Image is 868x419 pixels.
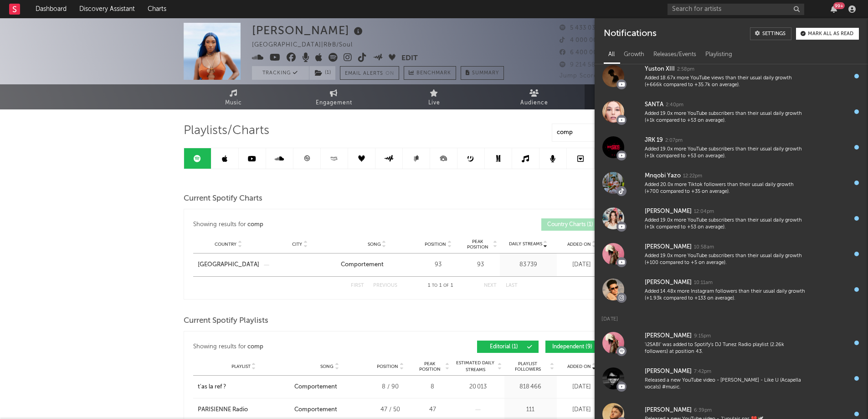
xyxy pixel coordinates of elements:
div: Mnqobi Yazo [645,171,681,181]
span: Position [425,242,446,247]
span: City [292,242,302,247]
div: [PERSON_NAME] [645,242,692,253]
div: 93 [463,260,498,269]
span: Music [225,98,242,109]
div: t'as la ref ? [198,383,226,392]
a: [PERSON_NAME]10:11amAdded 14.48x more Instagram followers than their usual daily growth (+1.93k c... [595,272,868,307]
span: 5 433 032 [560,25,599,31]
a: Comportement [341,260,413,269]
button: Mark all as read [796,28,859,40]
div: Comportement [341,260,384,269]
div: Added 18.67x more YouTube views than their usual daily growth (+666k compared to +35.7k on average). [645,75,805,89]
span: Position [377,364,398,369]
button: Previous [373,283,397,288]
div: [GEOGRAPHIC_DATA] | R&B/Soul [252,40,363,51]
div: comp [247,219,263,230]
button: Edit [401,53,418,64]
span: Song [368,242,381,247]
div: [PERSON_NAME] [645,366,692,377]
div: Growth [619,47,649,62]
div: [PERSON_NAME] [645,331,692,341]
div: [PERSON_NAME] [645,206,692,217]
div: 2:40pm [666,102,683,109]
div: Added 20.0x more Tiktok followers than their usual daily growth (+700 compared to +35 on average). [645,181,805,196]
div: 8 / 90 [370,383,411,392]
input: Search Playlists/Charts [552,124,666,142]
div: 1 1 1 [416,280,466,291]
div: 12:22pm [683,173,702,180]
div: 9:15pm [694,333,711,340]
div: 818 466 [507,383,555,392]
div: 83 739 [502,260,555,269]
span: to [432,284,437,288]
div: 8 [416,383,450,392]
span: Playlist Followers [507,361,549,372]
div: Added 19.0x more YouTube subscribers than their usual daily growth (+1k compared to +53 on average). [645,146,805,160]
div: Showing results for [193,218,434,231]
a: Benchmark [404,66,456,80]
span: Country Charts ( 1 ) [547,222,593,228]
a: Live [384,84,484,109]
div: 2:58pm [677,66,694,73]
a: Music [184,84,284,109]
a: Playlists/Charts [585,84,685,109]
div: 'i2SABI' was added to Spotify's DJ Tunez Radio playlist (2.26k followers) at position 43. [645,341,805,356]
div: JRK 19 [645,135,663,146]
a: SANTA2:40pmAdded 19.0x more YouTube subscribers than their usual daily growth (+1k compared to +5... [595,94,868,129]
div: 10:58am [694,244,714,251]
div: 6:39pm [694,407,712,414]
div: 2:07pm [665,137,683,144]
div: [PERSON_NAME] [645,277,692,288]
div: Releases/Events [649,47,701,62]
button: Country Charts(1) [541,218,607,231]
div: Released a new YouTube video - [PERSON_NAME] - Like U (Acapella vocals) #music. [645,377,805,391]
span: Added On [567,242,591,247]
div: Added 14.48x more Instagram followers than their usual daily growth (+1.93k compared to +133 on a... [645,288,805,302]
div: Playlisting [701,47,737,62]
span: Peak Position [463,239,492,250]
span: 6 400 000 [560,50,601,56]
div: Settings [762,31,786,36]
div: [PERSON_NAME] [252,23,365,38]
span: of [443,284,449,288]
div: Showing results for [193,341,434,353]
div: comp [247,341,263,352]
div: 10:11am [694,279,713,286]
span: Playlist [231,364,251,369]
a: Yuston XIII2:58pmAdded 18.67x more YouTube views than their usual daily growth (+666k compared to... [595,58,868,94]
div: Added 19.0x more YouTube subscribers than their usual daily growth (+1k compared to +53 on average). [645,110,805,124]
button: Independent(9) [545,341,607,353]
button: Last [506,283,518,288]
span: Jump Score: 71.1 [560,73,611,79]
span: Audience [520,98,548,109]
a: [GEOGRAPHIC_DATA] [198,260,259,269]
a: Engagement [284,84,384,109]
button: Editorial(1) [477,341,539,353]
div: Yuston XIII [645,64,675,75]
span: 9 214 582 Monthly Listeners [560,62,655,68]
button: Tracking [252,66,309,80]
div: Comportement [294,383,337,392]
div: 7:42pm [694,368,711,375]
div: Added 19.0x more YouTube subscribers than their usual daily growth (+100 compared to +5 on average). [645,253,805,267]
span: Editorial ( 1 ) [483,344,525,350]
div: 93 [418,260,459,269]
span: Current Spotify Playlists [184,316,268,326]
a: Mnqobi Yazo12:22pmAdded 20.0x more Tiktok followers than their usual daily growth (+700 compared ... [595,165,868,201]
div: 20 013 [454,383,502,392]
div: 12:04pm [694,208,714,215]
div: 47 / 50 [370,405,411,414]
span: Song [320,364,334,369]
div: Mark all as read [808,31,853,36]
span: ( 1 ) [309,66,336,80]
a: JRK 192:07pmAdded 19.0x more YouTube subscribers than their usual daily growth (+1k compared to +... [595,129,868,165]
span: Estimated Daily Streams [454,360,497,373]
div: Added 19.0x more YouTube subscribers than their usual daily growth (+1k compared to +53 on average). [645,217,805,231]
button: Next [484,283,497,288]
div: PARISIENNE Radio [198,405,248,414]
em: On [385,71,394,76]
button: 99+ [831,5,837,13]
input: Search for artists [668,4,804,15]
span: Current Spotify Charts [184,193,262,204]
a: [PERSON_NAME]9:15pm'i2SABI' was added to Spotify's DJ Tunez Radio playlist (2.26k followers) at p... [595,325,868,361]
